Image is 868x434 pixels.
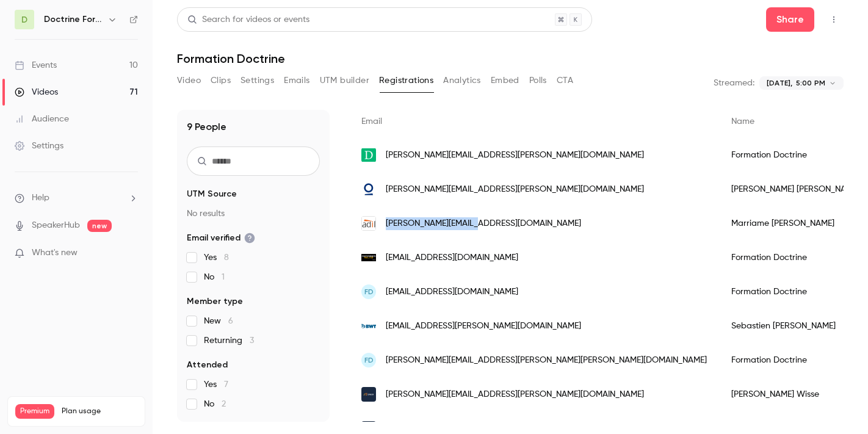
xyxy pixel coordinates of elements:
[386,354,707,367] span: [PERSON_NAME][EMAIL_ADDRESS][PERSON_NAME][PERSON_NAME][DOMAIN_NAME]
[204,251,229,264] span: Yes
[228,317,233,325] span: 6
[386,320,581,333] span: [EMAIL_ADDRESS][PERSON_NAME][DOMAIN_NAME]
[177,71,201,90] button: Video
[15,113,69,125] div: Audience
[44,13,103,26] h6: Doctrine Formation Corporate
[204,271,225,283] span: No
[443,71,481,90] button: Analytics
[386,388,644,401] span: [PERSON_NAME][EMAIL_ADDRESS][PERSON_NAME][DOMAIN_NAME]
[224,253,229,262] span: 8
[15,59,57,71] div: Events
[364,355,374,366] span: FD
[386,286,518,298] span: [EMAIL_ADDRESS][DOMAIN_NAME]
[386,149,644,162] span: [PERSON_NAME][EMAIL_ADDRESS][PERSON_NAME][DOMAIN_NAME]
[379,71,433,90] button: Registrations
[187,13,309,26] div: Search for videos or events
[32,247,78,259] span: What's new
[796,78,825,89] span: 5:00 PM
[320,71,369,90] button: UTM builder
[32,219,80,232] a: SpeakerHub
[15,140,63,152] div: Settings
[714,77,754,89] p: Streamed:
[187,232,255,244] span: Email verified
[824,10,844,29] button: Top Bar Actions
[731,117,754,126] span: Name
[241,71,274,90] button: Settings
[529,71,547,90] button: Polls
[361,319,376,333] img: bwt.fr
[284,71,309,90] button: Emails
[204,378,228,391] span: Yes
[361,216,376,231] img: adil974.com
[361,387,376,402] img: areas.com
[32,192,49,204] span: Help
[386,183,644,196] span: [PERSON_NAME][EMAIL_ADDRESS][PERSON_NAME][DOMAIN_NAME]
[87,220,112,232] span: new
[123,248,138,259] iframe: Noticeable Trigger
[361,148,376,162] img: doctrine.fr
[187,188,237,200] span: UTM Source
[177,51,844,66] h1: Formation Doctrine
[187,208,320,220] p: No results
[491,71,519,90] button: Embed
[361,254,376,262] img: antennes-relais.fr
[15,192,138,204] li: help-dropdown-opener
[557,71,573,90] button: CTA
[187,359,228,371] span: Attended
[386,251,518,264] span: [EMAIL_ADDRESS][DOMAIN_NAME]
[766,7,814,32] button: Share
[21,13,27,26] span: D
[187,120,226,134] h1: 9 People
[15,86,58,98] div: Videos
[187,295,243,308] span: Member type
[222,273,225,281] span: 1
[204,315,233,327] span: New
[361,117,382,126] span: Email
[767,78,792,89] span: [DATE],
[364,286,374,297] span: FD
[250,336,254,345] span: 3
[386,217,581,230] span: [PERSON_NAME][EMAIL_ADDRESS][DOMAIN_NAME]
[62,407,137,416] span: Plan usage
[361,182,376,197] img: predictice.com
[222,400,226,408] span: 2
[224,380,228,389] span: 7
[204,398,226,410] span: No
[204,335,254,347] span: Returning
[211,71,231,90] button: Clips
[15,404,54,419] span: Premium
